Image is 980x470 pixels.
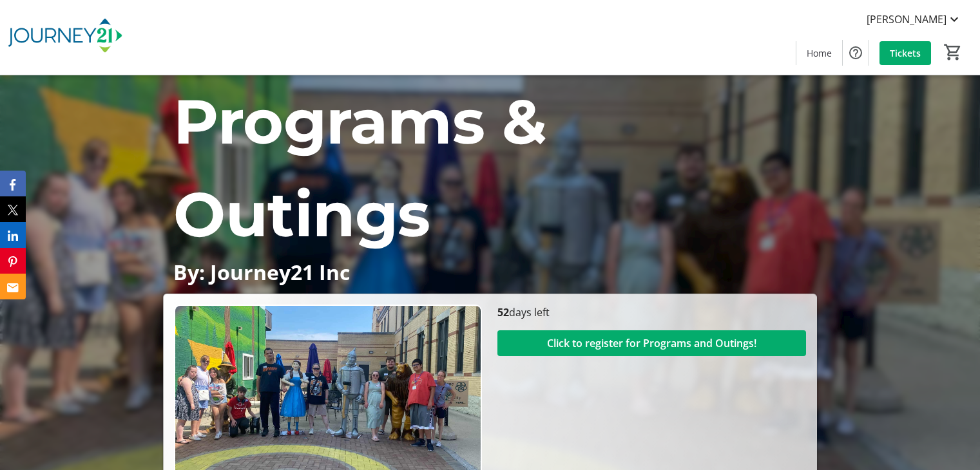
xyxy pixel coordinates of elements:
[497,305,509,319] span: 52
[8,5,122,70] img: Journey21's Logo
[796,41,842,65] a: Home
[856,9,972,30] button: [PERSON_NAME]
[497,305,805,320] p: days left
[879,41,931,65] a: Tickets
[497,330,805,356] button: Click to register for Programs and Outings!
[173,84,546,252] span: Programs & Outings
[867,12,946,27] span: [PERSON_NAME]
[547,335,756,351] span: Click to register for Programs and Outings!
[843,40,869,66] button: Help
[173,261,806,283] p: By: Journey21 Inc
[941,41,965,64] button: Cart
[890,46,921,60] span: Tickets
[807,46,832,60] span: Home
